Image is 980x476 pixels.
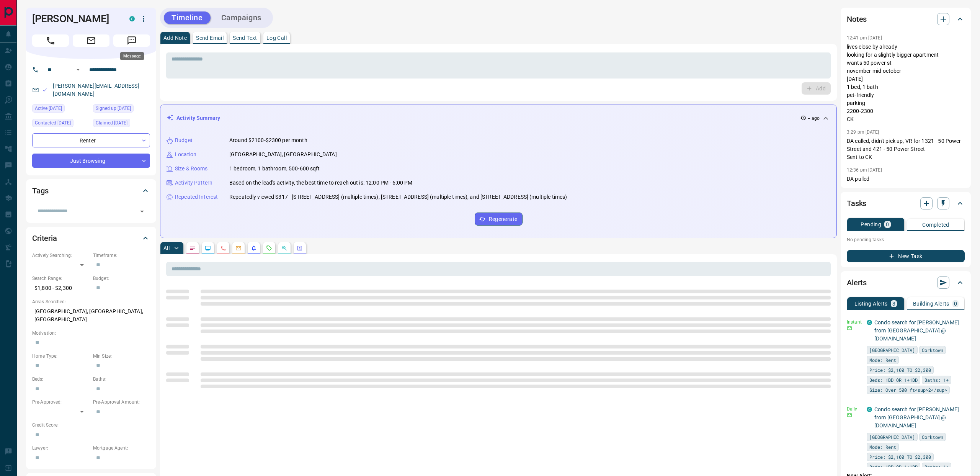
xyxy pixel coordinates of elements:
div: condos.ca [867,407,872,412]
svg: Email [847,412,852,418]
p: Home Type: [32,353,89,360]
p: -- ago [808,115,820,122]
div: Notes [847,10,965,28]
p: 0 [954,301,957,306]
p: Based on the lead's activity, the best time to reach out is: 12:00 PM - 6:00 PM [229,179,412,187]
div: Tasks [847,194,965,213]
span: Email [73,34,109,47]
h2: Tags [32,185,48,197]
p: Add Note [163,35,187,41]
p: 12:41 pm [DATE] [847,35,882,41]
p: Location [175,150,196,159]
svg: Opportunities [281,245,287,251]
p: [GEOGRAPHIC_DATA], [GEOGRAPHIC_DATA], [GEOGRAPHIC_DATA] [32,305,150,326]
p: Log Call [266,35,287,41]
p: Pre-Approval Amount: [93,399,150,406]
a: [PERSON_NAME][EMAIL_ADDRESS][DOMAIN_NAME] [53,83,139,97]
p: Instant [847,319,862,326]
a: Condo search for [PERSON_NAME] from [GEOGRAPHIC_DATA] @ [DOMAIN_NAME] [874,406,959,429]
p: Size & Rooms [175,165,208,173]
p: Repeated Interest [175,193,218,201]
button: Campaigns [214,11,269,24]
p: Search Range: [32,275,89,282]
p: No pending tasks [847,234,965,245]
span: Claimed [DATE] [96,119,127,127]
h2: Tasks [847,197,866,209]
div: Message [120,52,144,60]
span: Call [32,34,69,47]
p: Budget [175,136,193,144]
span: Baths: 1+ [924,463,949,471]
span: Signed up [DATE] [96,105,131,112]
svg: Calls [220,245,226,251]
button: New Task [847,250,965,262]
svg: Notes [189,245,196,251]
p: lives close by already looking for a slightly bigger apartment wants 50 power st november-mid oct... [847,43,965,123]
div: Mon Sep 01 2025 [32,119,89,129]
h2: Criteria [32,232,57,244]
p: Repeatedly viewed S317 - [STREET_ADDRESS] (multiple times), [STREET_ADDRESS] (multiple times), an... [229,193,567,201]
div: Tags [32,182,150,200]
svg: Lead Browsing Activity [205,245,211,251]
button: Open [73,65,83,74]
svg: Listing Alerts [251,245,257,251]
span: Baths: 1+ [924,376,949,384]
p: Budget: [93,275,150,282]
div: Alerts [847,273,965,292]
p: Building Alerts [913,301,949,306]
p: $1,800 - $2,300 [32,282,89,294]
span: Corktown [922,346,943,354]
p: DA pulled [847,175,965,183]
p: Motivation: [32,330,150,337]
button: Open [137,206,147,217]
p: Daily [847,406,862,412]
span: Beds: 1BD OR 1+1BD [869,463,918,471]
p: Lawyer: [32,445,89,451]
h2: Alerts [847,276,867,289]
p: 3:29 pm [DATE] [847,129,879,135]
p: Send Email [196,35,224,41]
p: 12:36 pm [DATE] [847,167,882,173]
div: Mon Sep 01 2025 [93,104,150,115]
p: Send Text [233,35,257,41]
div: Sun Oct 12 2025 [32,104,89,115]
p: Timeframe: [93,252,150,259]
div: condos.ca [129,16,135,21]
p: Pending [861,222,881,227]
p: Around $2100-$2300 per month [229,136,307,144]
p: Min Size: [93,353,150,360]
p: Listing Alerts [854,301,888,306]
p: Areas Searched: [32,298,150,305]
svg: Email [847,326,852,331]
p: 0 [886,222,889,227]
h1: [PERSON_NAME] [32,13,118,25]
p: Completed [922,222,949,227]
p: Credit Score: [32,422,150,429]
span: Price: $2,100 TO $2,300 [869,366,931,374]
span: Contacted [DATE] [35,119,71,127]
a: Condo search for [PERSON_NAME] from [GEOGRAPHIC_DATA] @ [DOMAIN_NAME] [874,319,959,342]
p: [GEOGRAPHIC_DATA], [GEOGRAPHIC_DATA] [229,150,337,159]
span: Price: $2,100 TO $2,300 [869,453,931,461]
span: Size: Over 500 ft<sup>2</sup> [869,386,947,394]
div: Mon Sep 01 2025 [93,119,150,129]
span: Mode: Rent [869,356,896,364]
p: Activity Summary [176,114,220,122]
span: Message [113,34,150,47]
p: 3 [892,301,895,306]
span: Mode: Rent [869,443,896,451]
div: condos.ca [867,320,872,325]
div: Renter [32,133,150,147]
p: DA called, didn't pick up, VR for 1321 - 50 Power Street and 421 - 50 Power Street Sent to CK [847,137,965,161]
svg: Emails [235,245,242,251]
p: Mortgage Agent: [93,445,150,451]
span: Beds: 1BD OR 1+1BD [869,376,918,384]
p: Activity Pattern [175,179,212,187]
div: Activity Summary-- ago [167,111,830,125]
button: Regenerate [475,213,523,226]
p: Baths: [93,376,150,383]
svg: Requests [266,245,272,251]
span: [GEOGRAPHIC_DATA] [869,433,915,441]
span: [GEOGRAPHIC_DATA] [869,346,915,354]
p: Beds: [32,376,89,383]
